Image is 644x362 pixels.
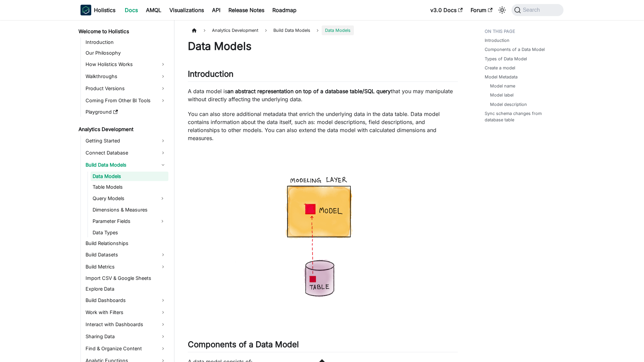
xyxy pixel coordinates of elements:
[84,331,168,342] a: Sharing Data
[80,5,115,15] a: HolisticsHolisticsHolistics
[76,27,168,36] a: Welcome to Holistics
[142,5,165,15] a: AMQL
[84,48,168,58] a: Our Philosophy
[485,74,518,80] a: Model Metadata
[209,25,262,35] span: Analytics Development
[188,25,201,35] a: Home page
[91,205,168,215] a: Dimensions & Measures
[224,5,268,15] a: Release Notes
[84,71,168,82] a: Walkthroughs
[80,5,91,15] img: Holistics
[84,83,168,94] a: Product Versions
[91,193,156,204] a: Query Models
[467,5,496,15] a: Forum
[84,261,168,272] a: Build Metrics
[84,95,168,106] a: Coming From Other BI Tools
[84,160,168,170] a: Build Data Models
[188,25,458,35] nav: Breadcrumbs
[485,37,509,44] a: Introduction
[156,216,168,227] button: Expand sidebar category 'Parameter Fields'
[490,83,515,89] a: Model name
[188,87,458,103] p: A data model is that you may manipulate without directly affecting the underlying data.
[84,107,168,117] a: Playground
[76,125,168,134] a: Analytics Development
[490,101,527,108] a: Model description
[208,5,224,15] a: API
[91,172,168,181] a: Data Models
[84,295,168,306] a: Build Dashboards
[485,56,527,62] a: Types of Data Model
[490,92,514,98] a: Model label
[227,88,391,95] strong: an abstract representation on top of a database table/SQL query
[84,249,168,260] a: Build Datasets
[91,228,168,237] a: Data Types
[512,4,563,16] button: Search (Command+K)
[270,25,314,35] span: Build Data Models
[84,307,168,318] a: Work with Filters
[74,20,174,362] nav: Docs sidebar
[84,147,168,158] a: Connect Database
[165,5,208,15] a: Visualizations
[521,7,544,13] span: Search
[91,216,156,227] a: Parameter Fields
[268,5,301,15] a: Roadmap
[188,40,458,53] h1: Data Models
[485,110,559,123] a: Sync schema changes from database table
[426,5,467,15] a: v3.0 Docs
[188,69,458,82] h2: Introduction
[84,274,168,283] a: Import CSV & Google Sheets
[84,135,168,146] a: Getting Started
[91,182,168,192] a: Table Models
[84,59,168,70] a: How Holistics Works
[84,38,168,47] a: Introduction
[188,110,458,142] p: You can also store additional metadata that enrich the underlying data in the data table. Data mo...
[497,5,507,15] button: Switch between dark and light mode (currently system mode)
[84,284,168,294] a: Explore Data
[84,319,168,330] a: Interact with Dashboards
[188,340,458,352] h2: Components of a Data Model
[156,193,168,204] button: Expand sidebar category 'Query Models'
[485,46,545,53] a: Components of a Data Model
[84,343,168,354] a: Find & Organize Content
[94,6,115,14] b: Holistics
[84,239,168,248] a: Build Relationships
[121,5,142,15] a: Docs
[322,25,354,35] span: Data Models
[485,65,515,71] a: Create a model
